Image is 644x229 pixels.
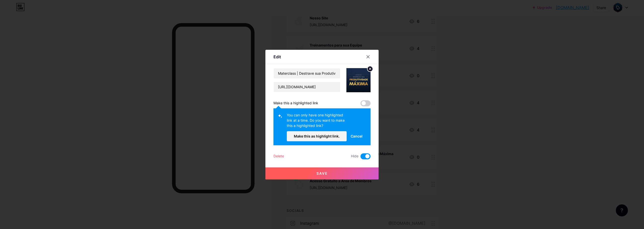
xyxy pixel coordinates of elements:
[316,171,328,175] span: Save
[287,112,347,131] div: You can only have one highlighted link at a time. Do you want to make this a highlighted link?
[346,68,371,92] img: link_thumbnail
[287,131,347,141] button: Make this as highlight link.
[274,82,340,92] input: URL
[347,131,367,141] button: Cancel
[274,68,340,78] input: Title
[351,133,363,139] span: Cancel
[351,153,358,159] span: Hide
[273,100,318,106] div: Make this a highlighted link
[294,134,340,138] span: Make this as highlight link.
[273,54,281,60] div: Edit
[265,167,379,179] button: Save
[273,153,284,159] div: Delete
